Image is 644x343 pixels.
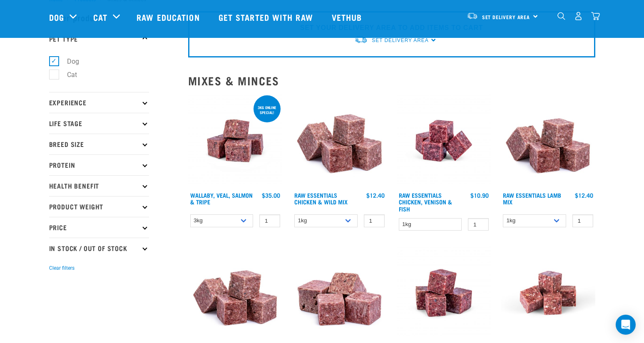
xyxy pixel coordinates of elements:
p: Experience [49,92,149,113]
img: 1113 RE Venison Mix 01 [292,246,387,340]
img: user.png [574,12,583,20]
p: Pet Type [49,28,149,49]
input: 1 [364,214,385,227]
div: $10.90 [470,192,489,199]
img: van-moving.png [354,35,368,44]
a: Raw Education [128,0,210,34]
span: Set Delivery Area [372,37,428,43]
img: Beef Mackerel 1 [501,246,595,340]
div: $35.00 [262,192,280,199]
a: Dog [49,11,64,23]
a: Cat [93,11,107,23]
div: $12.40 [575,192,593,199]
a: Raw Essentials Chicken, Venison & Fish [399,194,452,210]
img: Wallaby Veal Salmon Tripe 1642 [188,94,283,188]
img: Venison Egg 1616 [397,246,491,340]
input: 1 [572,214,593,227]
img: ?1041 RE Lamb Mix 01 [188,246,283,340]
a: Raw Essentials Chicken & Wild Mix [294,194,348,203]
input: 1 [259,214,280,227]
p: Life Stage [49,113,149,134]
img: Pile Of Cubed Chicken Wild Meat Mix [292,94,387,188]
input: 1 [468,218,489,231]
div: $12.40 [366,192,385,199]
h2: Mixes & Minces [188,74,595,87]
img: home-icon-1@2x.png [557,12,565,20]
a: Wallaby, Veal, Salmon & Tripe [190,194,253,203]
label: Cat [54,70,80,80]
p: In Stock / Out Of Stock [49,238,149,258]
a: Raw Essentials Lamb Mix [503,194,561,203]
p: Health Benefit [49,175,149,196]
img: ?1041 RE Lamb Mix 01 [501,94,595,188]
button: Clear filters [49,264,75,272]
p: Breed Size [49,134,149,154]
div: 3kg online special! [254,101,281,119]
span: Set Delivery Area [482,15,530,18]
p: Product Weight [49,196,149,217]
a: Vethub [323,0,373,34]
img: home-icon@2x.png [591,12,600,20]
img: Chicken Venison mix 1655 [397,94,491,188]
p: Price [49,217,149,238]
p: Protein [49,154,149,175]
div: Open Intercom Messenger [616,315,636,335]
label: Dog [54,56,82,67]
a: Get started with Raw [210,0,323,34]
img: van-moving.png [467,12,478,20]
